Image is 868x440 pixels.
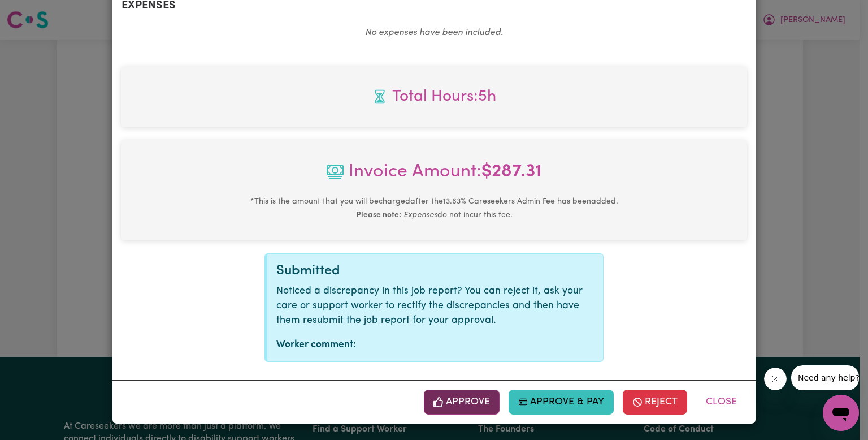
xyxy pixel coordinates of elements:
button: Approve & Pay [509,390,614,415]
span: Total hours worked: 5 hours [131,85,737,109]
button: Approve [424,390,500,415]
b: Please note: [356,211,401,219]
p: Noticed a discrepancy in this job report? You can reject it, ask your care or support worker to r... [276,284,594,329]
button: Reject [623,390,687,415]
iframe: Message from company [791,365,859,390]
iframe: Button to launch messaging window [823,395,859,431]
small: This is the amount that you will be charged after the 13.63 % Careseekers Admin Fee has been adde... [250,197,618,219]
u: Expenses [403,211,437,219]
em: No expenses have been included. [365,28,503,37]
strong: Worker comment: [276,340,356,350]
iframe: Close message [764,368,787,390]
b: $ 287.31 [481,163,542,181]
button: Close [696,390,747,415]
span: Need any help? [7,8,68,17]
span: Invoice Amount: [131,158,737,195]
span: Submitted [276,264,340,278]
